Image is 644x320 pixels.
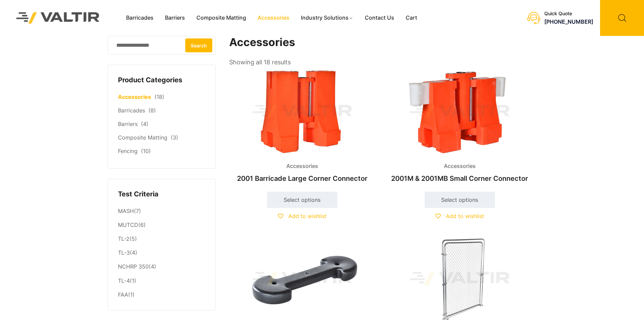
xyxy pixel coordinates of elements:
[120,13,159,23] a: Barricades
[446,213,484,219] span: Add to wishlist
[185,38,212,52] button: Search
[118,221,138,228] a: MUTCD
[118,107,145,114] a: Barricades
[154,93,164,100] span: (18)
[435,213,484,219] a: Add to wishlist
[141,148,151,154] span: (10)
[118,75,205,85] h4: Product Categories
[191,13,252,23] a: Composite Matting
[118,121,138,127] a: Barriers
[252,13,295,23] a: Accessories
[118,249,130,256] a: TL-3
[359,13,400,23] a: Contact Us
[425,192,495,208] a: Select options for “2001M & 2001MB Small Corner Connector”
[229,36,533,49] h1: Accessories
[118,288,205,300] li: (1)
[288,213,327,219] span: Add to wishlist
[118,189,205,199] h4: Test Criteria
[118,204,205,218] li: (7)
[544,18,593,25] a: [PHONE_NUMBER]
[400,13,423,23] a: Cart
[229,171,375,186] h2: 2001 Barricade Large Corner Connector
[229,57,291,68] p: Showing all 18 results
[141,121,148,127] span: (4)
[118,93,151,100] a: Accessories
[118,246,205,260] li: (4)
[118,274,205,288] li: (1)
[118,232,205,246] li: (5)
[159,13,191,23] a: Barriers
[278,213,327,219] a: Add to wishlist
[118,134,167,141] a: Composite Matting
[118,208,134,214] a: MASH
[118,291,128,298] a: FAA
[295,13,359,23] a: Industry Solutions
[229,68,375,186] a: Accessories2001 Barricade Large Corner Connector
[171,134,178,141] span: (3)
[118,148,138,154] a: Fencing
[281,161,323,171] span: Accessories
[387,68,533,186] a: Accessories2001M & 2001MB Small Corner Connector
[148,107,156,114] span: (8)
[118,218,205,232] li: (6)
[118,277,130,284] a: TL-4
[7,3,109,32] img: Valtir Rentals
[387,171,533,186] h2: 2001M & 2001MB Small Corner Connector
[118,260,205,274] li: (4)
[267,192,337,208] a: Select options for “2001 Barricade Large Corner Connector”
[439,161,481,171] span: Accessories
[118,235,129,242] a: TL-2
[544,11,593,17] div: Quick Quote
[118,263,149,270] a: NCHRP 350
